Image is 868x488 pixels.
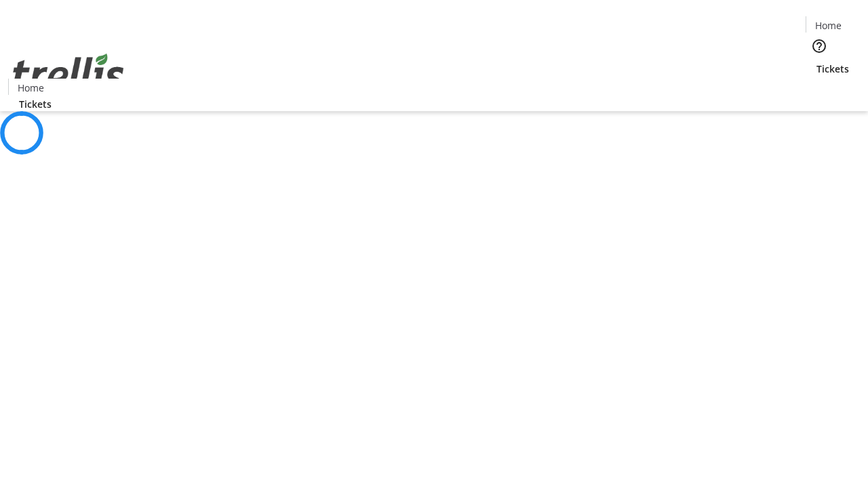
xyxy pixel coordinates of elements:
a: Home [806,18,850,33]
a: Tickets [8,97,62,111]
button: Help [806,33,833,60]
img: Orient E2E Organization fhxPYzq0ca's Logo [8,39,129,106]
a: Home [9,81,52,95]
span: Tickets [816,62,849,76]
span: Home [18,81,44,95]
a: Tickets [806,62,860,76]
span: Home [815,18,842,33]
span: Tickets [19,97,52,111]
button: Cart [806,76,833,103]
